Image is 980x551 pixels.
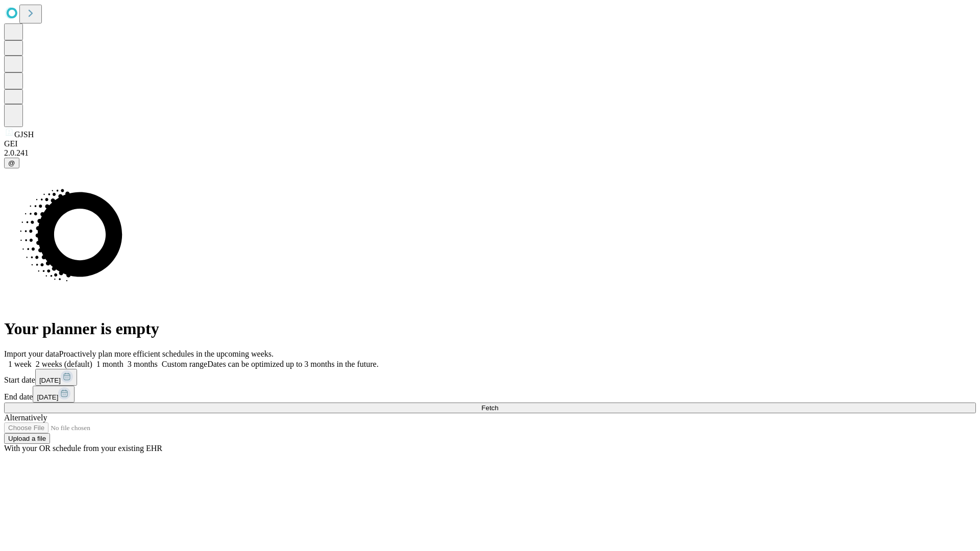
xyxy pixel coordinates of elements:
span: 1 month [96,360,124,368]
span: [DATE] [39,377,61,384]
span: Proactively plan more efficient schedules in the upcoming weeks. [59,349,274,358]
span: [DATE] [37,393,58,401]
button: [DATE] [33,386,75,403]
span: Import your data [4,349,59,358]
div: GEI [4,139,976,148]
span: Alternatively [4,413,47,422]
span: 2 weeks (default) [36,360,92,368]
span: Fetch [481,404,498,412]
h1: Your planner is empty [4,319,976,338]
div: 2.0.241 [4,148,976,158]
div: Start date [4,369,976,386]
span: With your OR schedule from your existing EHR [4,444,162,453]
span: Custom range [162,360,207,368]
button: @ [4,158,19,168]
span: 3 months [128,360,158,368]
span: GJSH [14,130,34,139]
button: Fetch [4,403,976,413]
div: End date [4,386,976,403]
button: Upload a file [4,433,50,444]
button: [DATE] [35,369,77,386]
span: 1 week [8,360,32,368]
span: @ [8,159,15,167]
span: Dates can be optimized up to 3 months in the future. [207,360,378,368]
